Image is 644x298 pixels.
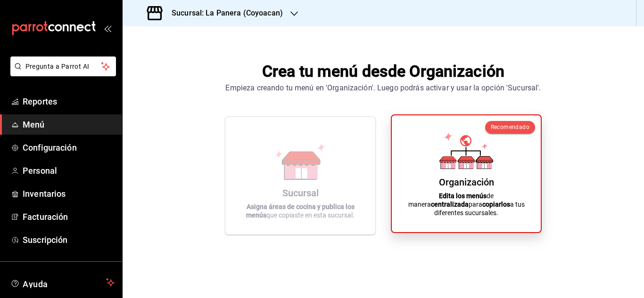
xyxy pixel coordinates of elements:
p: que copiaste en esta sucursal. [237,202,364,219]
strong: copiarlos [482,201,510,208]
strong: Edita los menús [439,192,487,200]
h3: Sucursal: La Panera (Coyoacan) [164,8,283,19]
span: Pregunta a Parrot AI [25,62,101,72]
span: Reportes [23,95,115,108]
span: Inventarios [23,187,115,200]
span: Recomendado [491,124,529,130]
span: Facturación [23,210,115,223]
span: Ayuda [23,277,102,288]
p: de manera para a tus diferentes sucursales. [403,192,529,217]
strong: Asigna áreas de cocina y publica los menús [246,203,355,219]
span: Suscripción [23,234,115,246]
span: Configuración [23,141,115,154]
span: Personal [23,164,115,177]
strong: centralizada [431,201,469,208]
button: open_drawer_menu [104,24,111,32]
span: Menú [23,118,115,131]
button: Pregunta a Parrot AI [10,56,116,76]
div: Sucursal [282,187,319,199]
div: Empieza creando tu menú en 'Organización'. Luego podrás activar y usar la opción 'Sucursal'. [225,82,541,94]
a: Pregunta a Parrot AI [7,68,116,78]
div: Organización [439,177,494,188]
h1: Crea tu menú desde Organización [225,60,541,82]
